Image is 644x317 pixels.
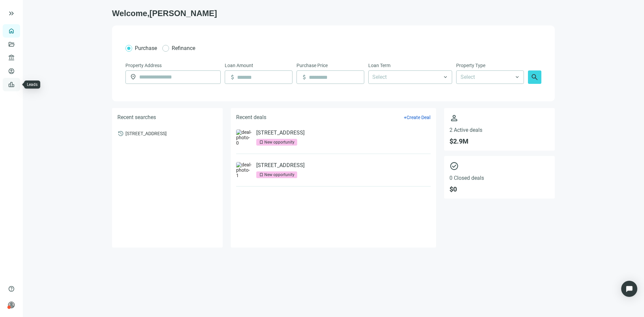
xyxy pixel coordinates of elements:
[117,113,156,121] h5: Recent searches
[297,62,328,69] span: Purchase Price
[449,137,549,145] span: $ 2.9M
[368,62,390,69] span: Loan Term
[256,129,305,136] a: [STREET_ADDRESS]
[404,115,407,120] span: +
[264,171,294,178] div: New opportunity
[531,73,539,81] span: search
[125,130,167,136] span: [STREET_ADDRESS]
[621,281,637,297] div: Open Intercom Messenger
[236,129,252,146] img: deal-photo-0
[236,113,266,121] h5: Recent deals
[256,162,305,169] a: [STREET_ADDRESS]
[8,285,15,292] span: help
[449,175,549,181] span: 0 Closed deals
[449,161,549,171] span: check_circle
[449,127,549,133] span: 2 Active deals
[135,45,157,51] span: Purchase
[528,70,541,84] button: search
[117,130,124,137] span: history
[449,185,549,193] span: $ 0
[404,114,431,120] button: +Create Deal
[259,172,264,177] span: bookmark
[407,115,430,120] span: Create Deal
[456,62,485,69] span: Property Type
[130,73,137,80] span: location_on
[449,113,549,123] span: person
[264,139,294,146] div: New opportunity
[172,45,195,51] span: Refinance
[259,140,264,145] span: bookmark
[225,62,253,69] span: Loan Amount
[236,162,252,178] img: deal-photo-1
[112,8,555,19] h1: Welcome, [PERSON_NAME]
[301,74,308,81] span: attach_money
[125,62,162,69] span: Property Address
[7,9,15,17] button: keyboard_double_arrow_right
[229,74,236,81] span: attach_money
[8,302,15,308] span: person
[8,54,13,61] span: account_balance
